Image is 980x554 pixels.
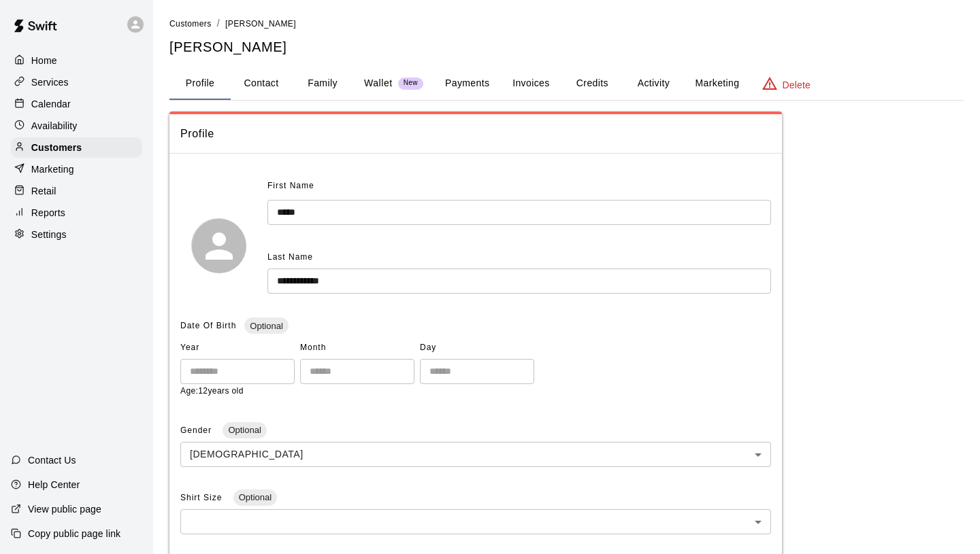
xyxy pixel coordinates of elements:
[231,67,292,100] button: Contact
[31,119,78,133] p: Availability
[180,321,236,330] span: Date Of Birth
[28,478,80,491] p: Help Center
[244,321,288,331] span: Optional
[11,50,142,71] a: Home
[169,19,212,29] span: Customers
[31,54,57,67] p: Home
[300,337,414,359] span: Month
[364,76,393,90] p: Wallet
[169,67,964,100] div: basic tabs example
[11,116,142,136] a: Availability
[11,181,142,201] a: Retail
[223,425,266,435] span: Optional
[267,252,313,262] span: Last Name
[11,137,142,158] a: Customers
[11,159,142,179] a: Marketing
[31,97,71,111] p: Calendar
[225,19,296,29] span: [PERSON_NAME]
[623,67,684,100] button: Activity
[180,493,225,502] span: Shirt Size
[420,337,534,359] span: Day
[684,67,750,100] button: Marketing
[28,527,120,540] p: Copy public page link
[28,453,76,467] p: Contact Us
[434,67,500,100] button: Payments
[11,94,142,114] a: Calendar
[169,38,964,56] h5: [PERSON_NAME]
[180,125,771,143] span: Profile
[169,18,212,29] a: Customers
[31,206,65,220] p: Reports
[398,79,423,88] span: New
[180,337,295,359] span: Year
[28,502,101,516] p: View public page
[180,442,771,467] div: [DEMOGRAPHIC_DATA]
[31,141,82,154] p: Customers
[31,184,56,198] p: Retail
[500,67,561,100] button: Invoices
[267,175,314,197] span: First Name
[31,228,67,241] p: Settings
[11,203,142,223] a: Reports
[233,492,277,502] span: Optional
[31,75,69,89] p: Services
[31,162,74,176] p: Marketing
[561,67,623,100] button: Credits
[217,16,220,31] li: /
[11,224,142,245] a: Settings
[169,16,964,31] nav: breadcrumb
[11,72,142,92] a: Services
[169,67,231,100] button: Profile
[783,78,811,92] p: Delete
[180,386,244,396] span: Age: 12 years old
[292,67,353,100] button: Family
[180,426,214,435] span: Gender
